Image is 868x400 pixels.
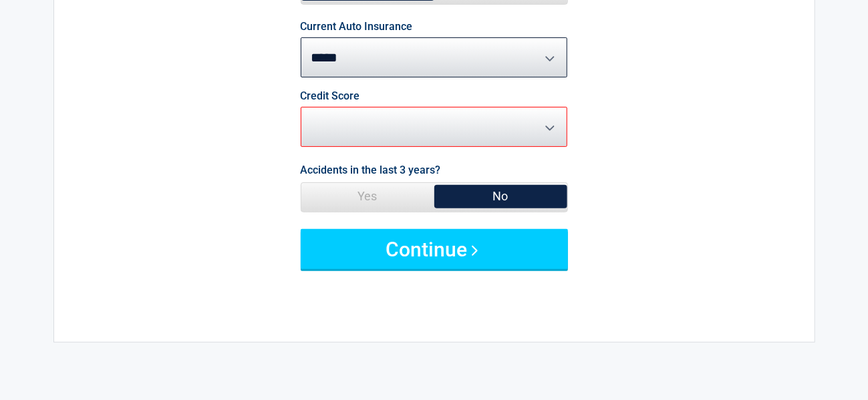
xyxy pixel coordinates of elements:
[301,229,568,269] button: Continue
[301,183,434,210] span: Yes
[301,91,360,102] label: Credit Score
[301,21,413,32] label: Current Auto Insurance
[301,161,441,179] label: Accidents in the last 3 years?
[434,183,567,210] span: No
